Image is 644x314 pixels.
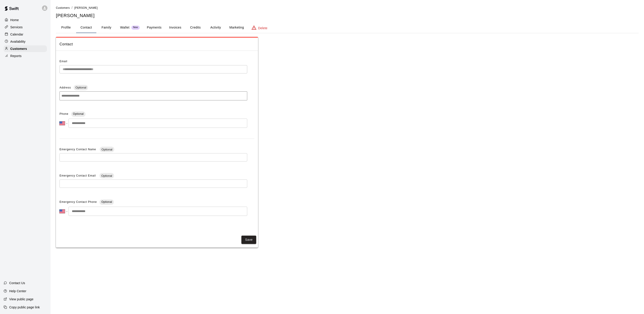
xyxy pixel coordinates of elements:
[4,31,47,38] a: Calendar
[165,22,185,33] button: Invoices
[101,200,112,203] span: Optional
[72,5,73,10] li: /
[4,24,47,31] a: Services
[143,22,165,33] button: Payments
[60,60,67,63] span: Email
[10,39,26,44] p: Availability
[56,6,70,9] span: Customers
[60,174,97,177] span: Emergency Contact Email
[9,281,25,285] p: Contact Us
[56,22,639,33] div: basic tabs example
[60,199,97,206] span: Emergency Contact Phone
[56,5,639,10] nav: breadcrumb
[73,112,84,115] span: Optional
[10,18,19,22] p: Home
[96,22,117,33] button: Family
[9,289,26,293] p: Help Center
[205,22,226,33] button: Activity
[4,45,47,52] a: Customers
[226,22,247,33] button: Marketing
[185,22,205,33] button: Credits
[131,26,140,29] span: New
[60,41,254,47] span: Contact
[10,25,23,29] p: Services
[60,65,247,73] div: The email of an existing customer can only be changed by the customer themselves at https://book....
[10,54,22,58] p: Reports
[74,6,98,9] span: [PERSON_NAME]
[60,86,71,89] span: Address
[56,13,639,19] h5: [PERSON_NAME]
[258,26,267,30] p: Delete
[99,174,114,177] span: Optional
[4,38,47,45] a: Availability
[4,17,47,23] a: Home
[56,22,76,33] button: Profile
[56,6,70,9] a: Customers
[10,32,23,37] p: Calendar
[120,25,130,30] p: Wallet
[9,297,33,301] p: View public page
[4,53,47,59] a: Reports
[60,148,97,151] span: Emergency Contact Name
[10,46,27,51] p: Customers
[100,148,114,151] span: Optional
[60,111,68,118] span: Phone
[76,22,96,33] button: Contact
[9,305,40,310] p: Copy public page link
[241,236,256,244] button: Save
[74,86,88,89] span: Optional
